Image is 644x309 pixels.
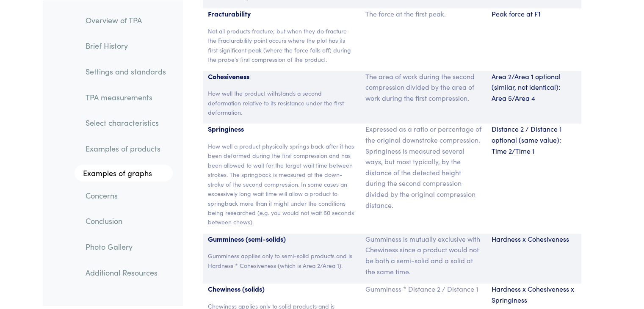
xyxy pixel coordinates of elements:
[208,251,356,270] p: Gumminess applies only to semi-solid products and is Hardness * Cohesiveness (which is Area 2/Are...
[208,8,356,19] p: Fracturability
[365,234,481,277] p: Gumminess is mutually exclusive with Chewiness since a product would not be both a semi-solid and...
[208,284,356,295] p: Chewiness (solids)
[492,284,576,305] p: Hardness x Cohesiveness x Springiness
[208,26,356,64] p: Not all products fracture; but when they do fracture the Fracturability point occurs where the pl...
[79,61,173,81] a: Settings and standards
[79,211,173,231] a: Conclusion
[75,164,173,181] a: Examples of graphs
[208,71,356,82] p: Cohesiveness
[79,36,173,55] a: Brief History
[79,139,173,158] a: Examples of products
[492,234,576,245] p: Hardness x Cohesiveness
[79,87,173,107] a: TPA measurements
[492,8,576,19] p: Peak force at F1
[365,71,481,104] p: The area of work during the second compression divided by the area of work during the first compr...
[365,8,481,19] p: The force at the first peak.
[79,237,173,256] a: Photo Gallery
[208,141,356,227] p: How well a product physically springs back after it has been deformed during the first compressio...
[208,88,356,117] p: How well the product withstands a second deformation relative to its resistance under the first d...
[79,262,173,282] a: Additional Resources
[492,71,576,104] p: Area 2/Area 1 optional (similar, not identical): Area 5/Area 4
[492,124,576,156] p: Distance 2 / Distance 1 optional (same value): Time 2/Time 1
[79,113,173,132] a: Select characteristics
[208,124,356,135] p: Springiness
[208,234,356,245] p: Gumminess (semi-solids)
[365,124,481,210] p: Expressed as a ratio or percentage of the original downstroke compression. Springiness is measure...
[79,10,173,30] a: Overview of TPA
[79,185,173,205] a: Concerns
[365,284,481,295] p: Gumminess * Distance 2 / Distance 1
